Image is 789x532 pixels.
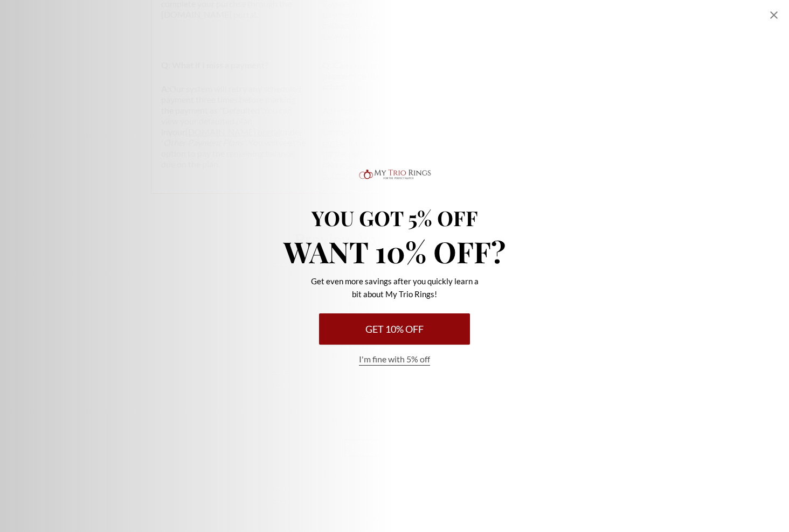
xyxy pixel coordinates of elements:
[359,353,430,366] button: I'm fine with 5% off
[319,313,470,345] button: Get 10% Off
[767,9,780,22] div: Close popup
[357,167,432,182] img: Logo
[308,275,481,300] p: Get even more savings after you quickly learn a bit about My Trio Rings!
[265,208,524,228] p: You Got 5% Off
[265,237,524,266] p: Want 10% Off?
